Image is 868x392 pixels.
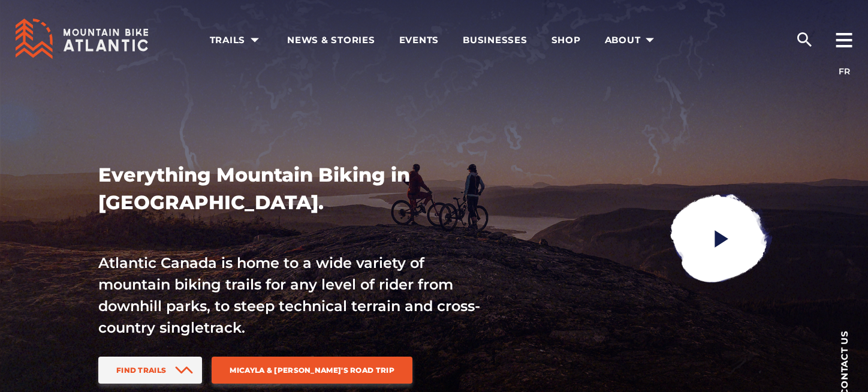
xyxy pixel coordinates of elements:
[230,366,394,375] span: Micayla & [PERSON_NAME]'s Road Trip
[116,366,166,375] span: Find Trails
[711,228,733,249] ion-icon: play
[641,32,658,49] ion-icon: arrow dropdown
[212,357,412,384] a: Micayla & [PERSON_NAME]'s Road Trip
[605,34,659,46] span: About
[551,34,581,46] span: Shop
[98,161,482,216] h1: Everything Mountain Biking in [GEOGRAPHIC_DATA].
[399,34,439,46] span: Events
[98,252,482,339] p: Atlantic Canada is home to a wide variety of mountain biking trails for any level of rider from d...
[463,34,528,46] span: Businesses
[246,32,263,49] ion-icon: arrow dropdown
[210,34,264,46] span: Trails
[287,34,375,46] span: News & Stories
[839,66,850,77] a: FR
[795,30,814,49] ion-icon: search
[98,357,202,384] a: Find Trails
